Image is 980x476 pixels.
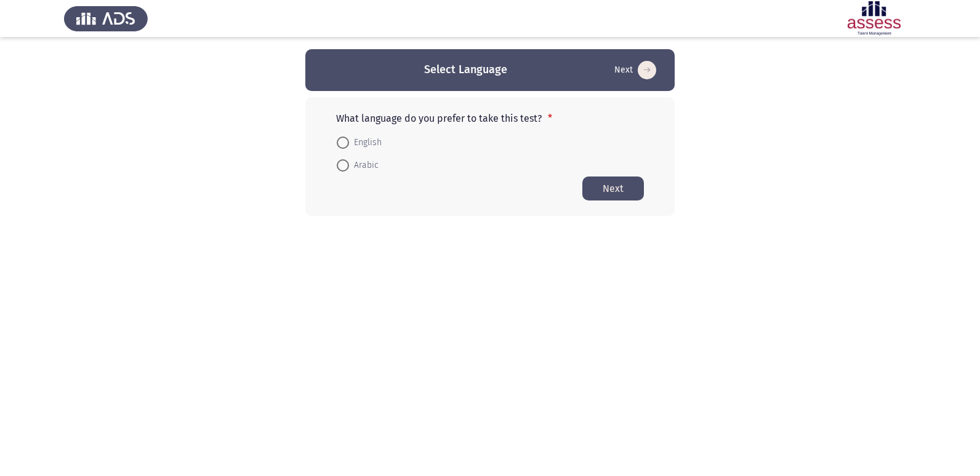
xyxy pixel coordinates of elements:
[349,158,379,173] span: Arabic
[64,1,148,36] img: Assess Talent Management logo
[424,62,507,77] h3: Select Language
[832,1,916,36] img: Assessment logo of ASSESS Employability - EBI
[582,177,644,200] button: Start assessment
[611,60,660,80] button: Start assessment
[336,113,644,124] p: What language do you prefer to take this test?
[349,135,382,150] span: English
